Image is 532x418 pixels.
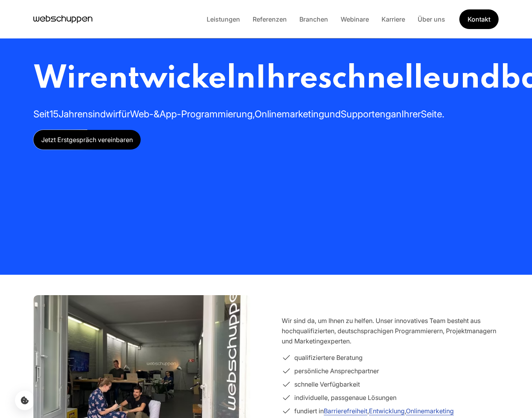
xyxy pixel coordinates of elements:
span: Seit [33,108,50,120]
a: Barrierefreiheit [324,407,367,415]
span: sind [88,108,106,120]
span: fundiert in , , [294,406,454,416]
span: individuelle, passgenaue Lösungen [294,392,396,403]
a: Leistungen [200,15,246,23]
span: & [154,108,160,120]
a: Über uns [411,15,451,23]
span: qualifiziertere Beratung [294,352,363,363]
span: Ihrer [402,108,421,120]
span: und [324,108,341,120]
button: Cookie-Einstellungen öffnen [15,391,35,410]
span: Jahren [59,108,88,120]
a: Get Started [459,9,499,29]
span: Seite. [421,108,444,120]
span: schnelle [318,63,441,95]
span: App-Programmierung, [160,108,255,120]
span: schnelle Verfügbarkeit [294,379,360,389]
a: Entwicklung [369,407,405,415]
span: Support [341,108,375,120]
span: Wir [33,63,90,95]
a: Referenzen [246,15,293,23]
span: persönliche Ansprechpartner [294,366,379,376]
a: Branchen [293,15,334,23]
a: Karriere [375,15,411,23]
span: 15 [50,108,59,120]
span: Ihre [255,63,318,95]
p: Wir sind da, um Ihnen zu helfen. Unser innovatives Team besteht aus hochqualifizierten, deutschsp... [282,316,499,346]
a: Onlinemarketing [406,407,454,415]
span: eng [375,108,391,120]
span: Onlinemarketing [255,108,324,120]
span: und [441,63,500,95]
span: für [118,108,130,120]
a: Hauptseite besuchen [33,13,92,25]
span: an [391,108,402,120]
a: Jetzt Erstgespräch vereinbaren [33,130,141,150]
span: wir [106,108,118,120]
span: Web- [130,108,154,120]
a: Webinare [334,15,375,23]
span: entwickeln [90,63,255,95]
